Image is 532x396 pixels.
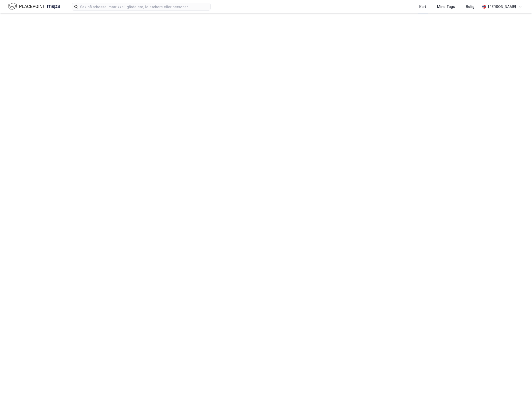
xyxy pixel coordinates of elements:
[419,4,426,10] div: Kart
[488,4,516,10] div: [PERSON_NAME]
[78,3,210,10] input: Søk på adresse, matrikkel, gårdeiere, leietakere eller personer
[437,4,455,10] div: Mine Tags
[466,4,475,10] div: Bolig
[8,2,60,11] img: logo.f888ab2527a4732fd821a326f86c7f29.svg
